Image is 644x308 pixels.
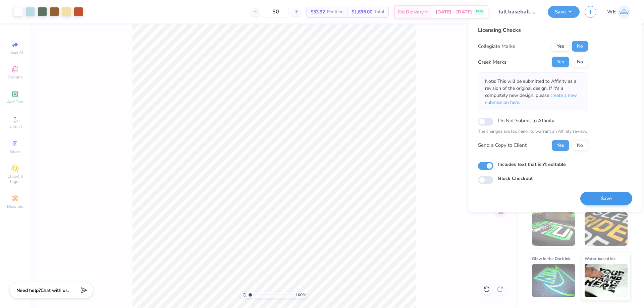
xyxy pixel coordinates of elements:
[436,8,472,15] span: [DATE] - [DATE]
[16,287,41,294] strong: Need help?
[398,8,424,15] span: Est. Delivery
[478,43,515,50] div: Collegiate Marks
[552,57,569,67] button: Yes
[478,141,527,149] div: Send a Copy to Client
[498,161,566,168] label: Includes text that isn't editable
[10,149,20,154] span: Greek
[493,5,543,18] input: Untitled Design
[485,78,581,106] p: Note: This will be submitted to Affinity as a revision of the original design. If it's a complete...
[618,5,631,18] img: Werrine Empeynado
[607,8,616,16] span: WE
[552,140,569,151] button: Yes
[8,74,22,80] span: Designs
[296,292,306,298] span: 100 %
[3,174,27,184] span: Clipart & logos
[476,9,483,14] span: FREE
[532,255,570,262] span: Glow in the Dark Ink
[498,175,533,182] label: Block Checkout
[478,58,506,66] div: Greek Marks
[311,8,325,15] span: $33.92
[585,264,628,297] img: Water based Ink
[8,124,22,129] span: Upload
[532,212,575,246] img: Neon Ink
[263,6,289,18] input: – –
[585,255,615,262] span: Water based Ink
[327,8,343,15] span: Per Item
[7,99,23,105] span: Add Text
[580,192,632,205] button: Save
[532,264,575,297] img: Glow in the Dark Ink
[572,140,588,151] button: No
[7,50,23,55] span: Image AI
[41,287,69,294] span: Chat with us.
[607,5,631,18] a: WE
[498,116,554,125] label: Do Not Submit to Affinity
[7,204,23,209] span: Decorate
[352,8,372,15] span: $1,696.00
[572,57,588,67] button: No
[585,212,628,246] img: Metallic & Glitter Ink
[478,26,588,34] div: Licensing Checks
[572,41,588,52] button: No
[478,128,588,135] p: The changes are too minor to warrant an Affinity review.
[552,41,569,52] button: Yes
[374,8,384,15] span: Total
[548,6,580,18] button: Save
